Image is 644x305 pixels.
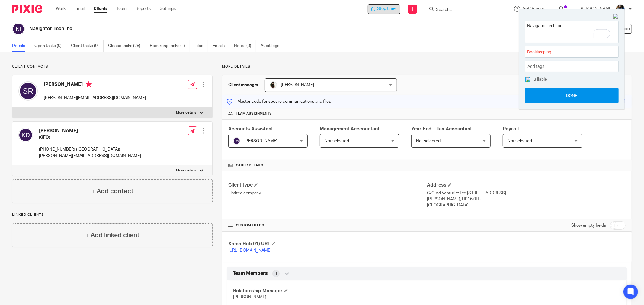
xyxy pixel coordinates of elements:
p: [PHONE_NUMBER] ([GEOGRAPHIC_DATA]) [39,146,141,152]
img: Pixie [12,5,42,13]
h4: + Add contact [91,187,133,196]
a: Client tasks (0) [71,40,104,52]
button: Done [525,88,619,103]
h5: (CFO) [39,134,141,140]
a: Emails [213,40,229,52]
span: Not selected [508,139,532,143]
span: Billable [533,77,547,81]
a: Details [12,40,30,52]
h4: [PERSON_NAME] [39,128,141,134]
p: [PERSON_NAME][EMAIL_ADDRESS][DOMAIN_NAME] [39,153,141,159]
h3: Client manager [228,82,259,88]
span: Management Acccountant [320,127,380,131]
img: svg%3E [12,23,25,35]
img: Janice%20Tang.jpeg [270,81,277,89]
h4: Client type [228,182,427,188]
a: Recurring tasks (1) [150,40,190,52]
span: Bookkeeping [527,49,603,55]
i: Primary [86,81,92,87]
a: Audit logs [261,40,284,52]
span: Accounts Assistant [228,127,273,131]
span: Other details [236,163,263,168]
p: [PERSON_NAME] [579,6,613,12]
img: checked.png [526,77,530,82]
span: Add tags [527,62,547,71]
a: Clients [94,6,107,12]
span: Team Members [233,270,268,277]
p: C/O Ad Venturist Ltd [STREET_ADDRESS] [427,190,626,196]
textarea: To enrich screen reader interactions, please activate Accessibility in Grammarly extension settings [525,21,618,41]
span: Get Support [523,7,546,11]
img: svg%3E [18,128,33,142]
img: svg%3E [233,137,240,145]
p: Linked clients [12,212,213,217]
a: [URL][DOMAIN_NAME] [228,248,271,253]
span: 1 [275,271,277,277]
h4: Relationship Manager [233,288,427,294]
label: Show empty fields [571,222,606,228]
input: Search [435,7,490,13]
a: Reports [136,6,151,12]
p: [GEOGRAPHIC_DATA] [427,202,626,208]
h4: + Add linked client [85,231,139,240]
a: Work [56,6,66,12]
h4: CUSTOM FIELDS [228,223,427,228]
p: Limited company [228,190,427,196]
img: Close [613,14,619,19]
span: Payroll [503,127,519,131]
a: Files [194,40,208,52]
span: Team assignments [236,111,272,116]
div: Navigator Tech Inc. [368,4,400,14]
a: Settings [160,6,176,12]
a: Notes (0) [234,40,256,52]
h2: Navigator Tech Inc. [29,26,446,32]
p: More details [176,110,197,115]
span: [PERSON_NAME] [233,295,266,299]
a: Email [75,6,85,12]
span: Stop timer [377,6,397,12]
h4: Address [427,182,626,188]
p: More details [222,64,632,69]
p: Client contacts [12,64,213,69]
span: [PERSON_NAME] [244,139,277,143]
span: [PERSON_NAME] [281,83,314,87]
p: [PERSON_NAME], HP16 0HJ [427,196,626,202]
h4: Xama Hub 01) URL [228,241,427,247]
a: Open tasks (0) [34,40,66,52]
span: Not selected [416,139,441,143]
p: More details [176,168,197,173]
img: svg%3E [18,81,38,101]
span: Not selected [325,139,349,143]
a: Closed tasks (28) [108,40,145,52]
span: Year End + Tax Accountant [411,127,472,131]
h4: [PERSON_NAME] [44,81,146,89]
p: [PERSON_NAME][EMAIL_ADDRESS][DOMAIN_NAME] [44,95,146,101]
img: Jaskaran%20Singh.jpeg [616,4,625,14]
p: Master code for secure communications and files [227,99,331,105]
a: Team [117,6,127,12]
